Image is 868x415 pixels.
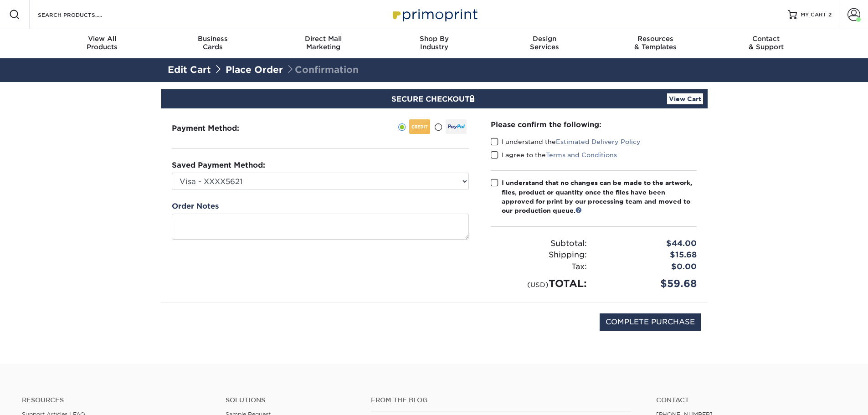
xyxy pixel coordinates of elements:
div: & Support [711,35,822,51]
div: Marketing [268,35,379,51]
a: BusinessCards [157,29,268,58]
label: I agree to the [491,150,617,159]
a: View AllProducts [47,29,158,58]
small: (USD) [527,281,549,288]
a: Contact& Support [711,29,822,58]
h3: Payment Method: [172,124,262,133]
div: $59.68 [594,276,704,291]
span: Shop By [379,35,489,43]
div: TOTAL: [484,276,594,291]
a: View Cart [667,93,703,104]
div: $15.68 [594,249,704,261]
span: MY CART [801,11,827,19]
h4: From the Blog [371,396,632,404]
img: Primoprint [389,5,480,24]
a: Edit Cart [168,64,211,75]
div: Subtotal: [484,238,594,250]
a: Resources& Templates [600,29,711,58]
a: Shop ByIndustry [379,29,489,58]
label: Saved Payment Method: [172,160,265,171]
div: $44.00 [594,238,704,250]
div: Please confirm the following: [491,119,697,130]
span: Direct Mail [268,35,379,43]
span: 2 [828,11,832,18]
div: Tax: [484,261,594,273]
span: Design [489,35,600,43]
a: Contact [656,396,846,404]
a: Place Order [226,64,283,75]
span: View All [47,35,158,43]
label: I understand the [491,137,641,146]
span: Confirmation [286,64,359,75]
span: Contact [711,35,822,43]
label: Order Notes [172,201,219,212]
a: Direct MailMarketing [268,29,379,58]
div: Cards [157,35,268,51]
h4: Resources [22,396,212,404]
input: SEARCH PRODUCTS..... [37,9,126,20]
div: I understand that no changes can be made to the artwork, files, product or quantity once the file... [502,178,697,215]
span: Resources [600,35,711,43]
input: COMPLETE PURCHASE [600,313,701,331]
span: Business [157,35,268,43]
a: Estimated Delivery Policy [556,138,641,145]
div: Shipping: [484,249,594,261]
a: DesignServices [489,29,600,58]
div: Products [47,35,158,51]
div: Services [489,35,600,51]
div: & Templates [600,35,711,51]
a: Terms and Conditions [546,151,617,159]
div: Industry [379,35,489,51]
div: $0.00 [594,261,704,273]
h4: Solutions [226,396,357,404]
span: SECURE CHECKOUT [391,95,477,103]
